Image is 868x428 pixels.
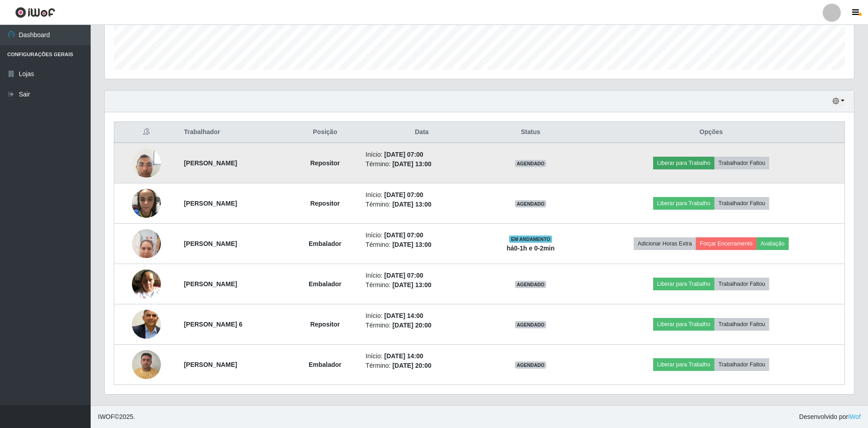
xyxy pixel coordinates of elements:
[384,191,423,198] time: [DATE] 07:00
[132,307,161,342] img: 1758290849812.jpeg
[393,201,432,208] time: [DATE] 13:00
[15,7,55,18] img: CoreUI Logo
[634,237,696,250] button: Adicionar Horas Extra
[184,280,237,288] strong: [PERSON_NAME]
[366,231,478,240] li: Início:
[384,151,423,158] time: [DATE] 07:00
[509,236,552,243] span: EM ANDAMENTO
[132,144,161,182] img: 1757586640633.jpeg
[132,184,161,222] img: 1758239361344.jpeg
[366,361,478,370] li: Término:
[714,278,769,290] button: Trabalhador Faltou
[366,311,478,321] li: Início:
[515,361,547,369] span: AGENDADO
[578,122,845,143] th: Opções
[696,237,756,250] button: Forçar Encerramento
[714,157,769,169] button: Trabalhador Faltou
[98,413,115,420] span: IWOF
[132,264,161,303] img: 1758738282266.jpeg
[184,159,237,167] strong: [PERSON_NAME]
[309,280,341,288] strong: Embalador
[714,318,769,331] button: Trabalhador Faltou
[366,271,478,280] li: Início:
[515,281,547,288] span: AGENDADO
[714,197,769,210] button: Trabalhador Faltou
[515,200,547,207] span: AGENDADO
[310,159,339,167] strong: Repositor
[98,412,135,422] span: © 2025 .
[184,321,242,328] strong: [PERSON_NAME] 6
[309,361,341,368] strong: Embalador
[714,358,769,371] button: Trabalhador Faltou
[384,312,423,319] time: [DATE] 14:00
[384,272,423,279] time: [DATE] 07:00
[515,160,547,167] span: AGENDADO
[360,122,484,143] th: Data
[132,224,161,263] img: 1758203147190.jpeg
[310,200,339,207] strong: Repositor
[179,122,290,143] th: Trabalhador
[483,122,578,143] th: Status
[393,322,432,329] time: [DATE] 20:00
[184,240,237,247] strong: [PERSON_NAME]
[290,122,360,143] th: Posição
[515,321,547,328] span: AGENDADO
[393,241,432,248] time: [DATE] 13:00
[653,358,714,371] button: Liberar para Trabalho
[366,200,478,209] li: Término:
[384,352,423,360] time: [DATE] 14:00
[366,159,478,169] li: Término:
[384,231,423,239] time: [DATE] 07:00
[310,321,339,328] strong: Repositor
[653,197,714,210] button: Liberar para Trabalho
[366,351,478,361] li: Início:
[366,240,478,250] li: Término:
[393,160,432,168] time: [DATE] 13:00
[132,345,161,384] img: 1757182475196.jpeg
[366,190,478,200] li: Início:
[799,412,861,422] span: Desenvolvido por
[366,150,478,159] li: Início:
[366,280,478,290] li: Término:
[366,321,478,330] li: Término:
[184,200,237,207] strong: [PERSON_NAME]
[653,318,714,331] button: Liberar para Trabalho
[507,245,555,252] strong: há 0-1 h e 0-2 min
[184,361,237,368] strong: [PERSON_NAME]
[756,237,789,250] button: Avaliação
[653,278,714,290] button: Liberar para Trabalho
[393,362,432,369] time: [DATE] 20:00
[309,240,341,247] strong: Embalador
[848,413,861,420] a: iWof
[393,281,432,289] time: [DATE] 13:00
[653,157,714,169] button: Liberar para Trabalho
